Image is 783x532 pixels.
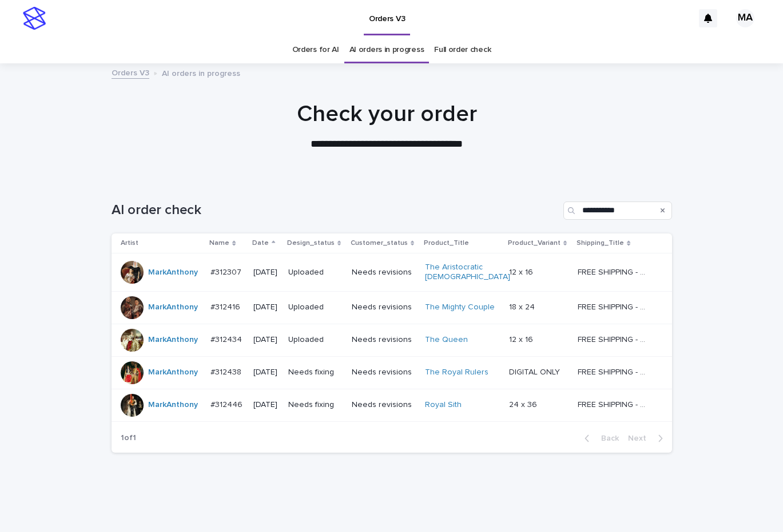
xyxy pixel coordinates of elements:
tr: MarkAnthony #312438#312438 [DATE]Needs fixingNeeds revisionsThe Royal Rulers DIGITAL ONLYDIGITAL ... [112,356,672,389]
p: [DATE] [253,335,279,345]
p: #312307 [210,265,244,277]
input: Search [563,201,672,220]
p: Uploaded [288,335,343,345]
a: Royal Sith [425,400,462,410]
p: #312416 [210,300,243,312]
span: Back [594,434,619,442]
p: Needs revisions [352,268,416,277]
p: #312438 [210,365,244,377]
span: Next [628,434,653,442]
tr: MarkAnthony #312434#312434 [DATE]UploadedNeeds revisionsThe Queen 12 x 1612 x 16 FREE SHIPPING - ... [112,324,672,356]
p: Needs revisions [352,368,416,377]
p: FREE SHIPPING - preview in 1-2 business days, after your approval delivery will take 5-10 b.d. [578,265,651,277]
p: Shipping_Title [577,237,624,249]
p: #312446 [210,398,245,410]
p: Needs fixing [288,368,343,377]
p: [DATE] [253,400,279,410]
p: Product_Title [424,237,469,249]
p: Design_status [287,237,335,249]
a: Orders V3 [112,66,149,79]
p: FREE SHIPPING - preview in 1-2 business days, after your approval delivery will take 5-10 b.d. [578,365,651,377]
a: The Royal Rulers [425,368,488,377]
p: Needs revisions [352,303,416,312]
button: Next [623,433,672,444]
p: Artist [121,237,138,249]
p: [DATE] [253,303,279,312]
p: Uploaded [288,303,343,312]
p: #312434 [210,333,244,345]
a: MarkAnthony [148,400,198,410]
p: Needs revisions [352,400,416,410]
a: Full order check [434,37,491,63]
a: MarkAnthony [148,335,198,345]
tr: MarkAnthony #312446#312446 [DATE]Needs fixingNeeds revisionsRoyal Sith 24 x 3624 x 36 FREE SHIPPI... [112,389,672,421]
p: Customer_status [351,237,408,249]
p: Needs fixing [288,400,343,410]
p: Needs revisions [352,335,416,345]
h1: AI order check [112,202,559,219]
p: [DATE] [253,268,279,277]
a: Orders for AI [292,37,339,63]
p: Name [209,237,229,249]
p: AI orders in progress [162,66,240,79]
p: 18 x 24 [509,300,537,312]
p: Product_Variant [508,237,561,249]
p: 24 x 36 [509,398,539,410]
p: [DATE] [253,368,279,377]
button: Back [575,433,623,444]
p: DIGITAL ONLY [509,365,562,377]
p: 12 x 16 [509,265,535,277]
a: MarkAnthony [148,268,198,277]
p: 12 x 16 [509,333,535,345]
a: The Aristocratic [DEMOGRAPHIC_DATA] [425,263,510,282]
a: The Queen [425,335,468,345]
p: FREE SHIPPING - preview in 1-2 business days, after your approval delivery will take 5-10 b.d. [578,300,651,312]
tr: MarkAnthony #312307#312307 [DATE]UploadedNeeds revisionsThe Aristocratic [DEMOGRAPHIC_DATA] 12 x ... [112,253,672,292]
p: Date [252,237,269,249]
p: FREE SHIPPING - preview in 1-2 business days, after your approval delivery will take 5-10 b.d. [578,398,651,410]
p: Uploaded [288,268,343,277]
h1: Check your order [106,100,667,128]
a: MarkAnthony [148,303,198,312]
a: AI orders in progress [349,37,424,63]
img: stacker-logo-s-only.png [23,7,46,30]
a: MarkAnthony [148,368,198,377]
p: 1 of 1 [112,424,145,452]
a: The Mighty Couple [425,303,495,312]
div: MA [736,9,754,27]
p: FREE SHIPPING - preview in 1-2 business days, after your approval delivery will take 5-10 b.d. [578,333,651,345]
tr: MarkAnthony #312416#312416 [DATE]UploadedNeeds revisionsThe Mighty Couple 18 x 2418 x 24 FREE SHI... [112,291,672,324]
